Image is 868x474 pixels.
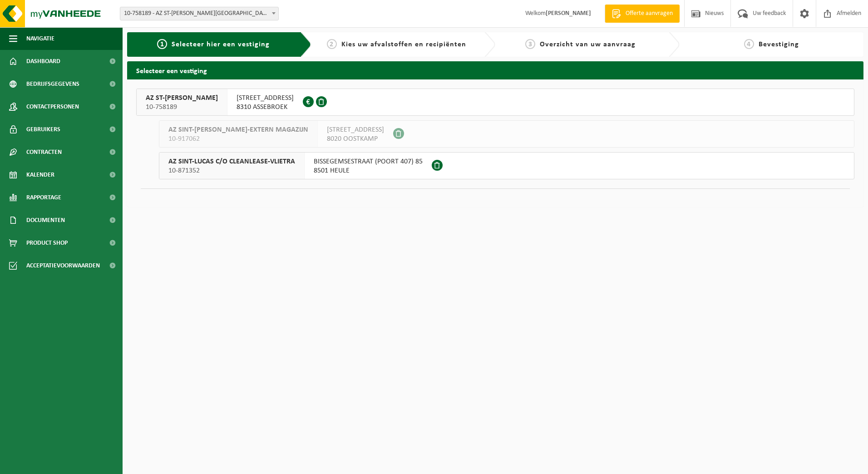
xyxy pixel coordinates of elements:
span: 8310 ASSEBROEK [237,103,294,112]
span: Contactpersonen [26,95,79,118]
span: Kalender [26,163,54,186]
span: 1 [157,39,167,49]
span: Acceptatievoorwaarden [26,254,100,277]
span: Bevestiging [759,41,799,48]
span: 2 [327,39,337,49]
span: AZ SINT-LUCAS C/O CLEANLEASE-VLIETRA [168,157,295,166]
a: Offerte aanvragen [605,5,680,23]
span: Overzicht van uw aanvraag [540,41,636,48]
span: AZ SINT-[PERSON_NAME]-EXTERN MAGAZIJN [168,125,308,134]
span: Kies uw afvalstoffen en recipiënten [341,41,466,48]
span: Rapportage [26,186,61,209]
span: 8501 HEULE [314,166,423,175]
span: 8020 OOSTKAMP [327,134,384,143]
button: AZ ST-[PERSON_NAME] 10-758189 [STREET_ADDRESS]8310 ASSEBROEK [136,89,854,116]
span: Dashboard [26,50,60,73]
span: Product Shop [26,232,68,254]
span: 10-917062 [168,134,308,143]
span: BISSEGEMSESTRAAT (POORT 407) 85 [314,157,423,166]
span: Bedrijfsgegevens [26,73,79,95]
span: 10-758189 - AZ ST-LUCAS BRUGGE - ASSEBROEK [120,7,278,20]
span: 10-758189 - AZ ST-LUCAS BRUGGE - ASSEBROEK [120,7,279,20]
span: 10-758189 [146,103,218,112]
span: [STREET_ADDRESS] [237,94,294,103]
span: 4 [744,39,754,49]
strong: [PERSON_NAME] [546,10,591,17]
span: Navigatie [26,27,54,50]
h2: Selecteer een vestiging [127,61,863,79]
span: Documenten [26,209,65,232]
span: Offerte aanvragen [623,9,675,18]
span: Gebruikers [26,118,60,141]
button: AZ SINT-LUCAS C/O CLEANLEASE-VLIETRA 10-871352 BISSEGEMSESTRAAT (POORT 407) 858501 HEULE [159,152,854,179]
span: AZ ST-[PERSON_NAME] [146,94,218,103]
span: 10-871352 [168,166,295,175]
span: [STREET_ADDRESS] [327,125,384,134]
span: 3 [525,39,535,49]
span: Selecteer hier een vestiging [172,41,270,48]
span: Contracten [26,141,62,163]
